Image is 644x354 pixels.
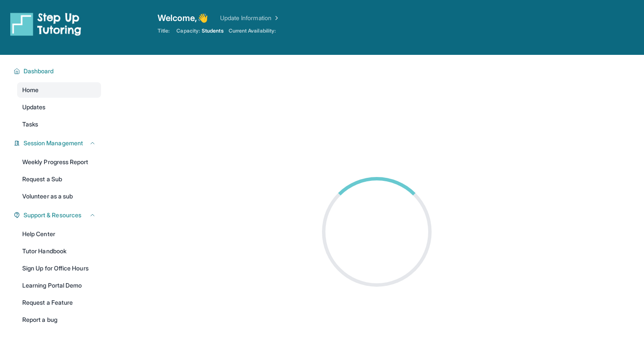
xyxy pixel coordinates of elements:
[24,67,54,75] span: Dashboard
[17,99,101,115] a: Updates
[17,243,101,259] a: Tutor Handbook
[158,12,208,24] span: Welcome, 👋
[229,27,276,34] span: Current Availability:
[17,312,101,327] a: Report a bug
[17,117,101,132] a: Tasks
[17,278,101,293] a: Learning Portal Demo
[17,171,101,187] a: Request a Sub
[20,67,96,75] button: Dashboard
[202,27,224,34] span: Students
[20,139,96,147] button: Session Management
[24,139,83,147] span: Session Management
[10,12,81,36] img: logo
[22,86,39,94] span: Home
[20,211,96,219] button: Support & Resources
[17,261,101,276] a: Sign Up for Office Hours
[17,82,101,98] a: Home
[17,295,101,310] a: Request a Feature
[24,211,81,219] span: Support & Resources
[17,189,101,204] a: Volunteer as a sub
[22,103,46,111] span: Updates
[158,27,170,34] span: Title:
[220,14,280,22] a: Update Information
[271,14,280,22] img: Chevron Right
[17,154,101,170] a: Weekly Progress Report
[17,226,101,242] a: Help Center
[22,120,38,129] span: Tasks
[176,27,200,34] span: Capacity:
